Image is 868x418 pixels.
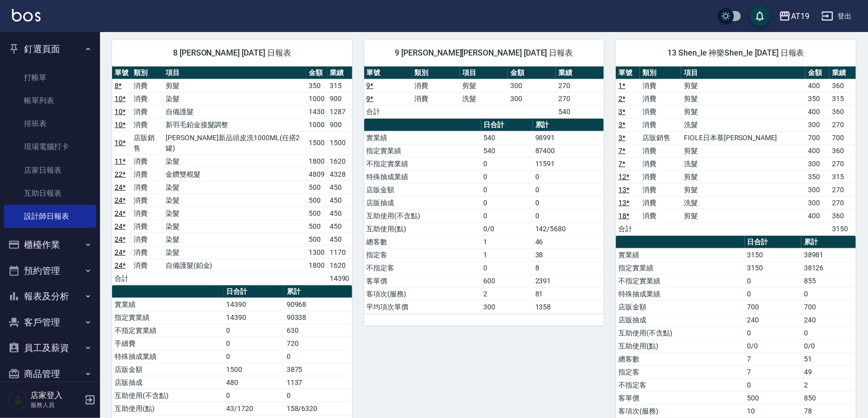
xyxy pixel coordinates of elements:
td: 剪髮 [163,79,306,92]
td: 染髮 [163,155,306,168]
td: 客單價 [616,391,744,404]
td: 315 [829,92,856,105]
td: 51 [801,352,856,365]
td: 指定實業績 [364,144,481,157]
td: 300 [805,183,829,196]
td: 720 [284,337,352,350]
td: 客項次(服務) [616,404,744,417]
td: 4328 [327,168,352,181]
td: 0 [745,378,801,391]
td: 剪髮 [681,170,805,183]
td: 自備護髮 [163,105,306,118]
button: 釘選頁面 [4,36,96,62]
td: 合計 [364,105,412,118]
td: 剪髮 [681,209,805,222]
td: 0 [745,287,801,300]
td: 消費 [131,233,163,246]
td: 消費 [640,157,681,170]
td: 1287 [327,105,352,118]
td: 2 [801,378,856,391]
td: 38981 [801,248,856,261]
td: 300 [481,300,533,313]
td: 360 [829,144,856,157]
p: 服務人員 [31,400,82,409]
td: 不指定實業績 [364,157,481,170]
td: 38126 [801,261,856,274]
td: 染髮 [163,246,306,259]
td: 0 [481,183,533,196]
td: 0 [284,350,352,363]
td: 金鑽雙棍髮 [163,168,306,181]
th: 單號 [364,67,412,80]
td: 10 [745,404,801,417]
td: 消費 [640,183,681,196]
td: 互助使用(不含點) [112,389,224,402]
td: 240 [801,313,856,326]
td: 洗髮 [681,196,805,209]
td: 400 [805,105,829,118]
td: 消費 [640,92,681,105]
td: 店販金額 [112,363,224,376]
td: 1000 [306,118,327,131]
td: 600 [481,274,533,287]
td: 剪髮 [681,92,805,105]
td: 1430 [306,105,327,118]
td: 7 [745,352,801,365]
td: 450 [327,220,352,233]
th: 金額 [508,67,556,80]
td: 0 [481,196,533,209]
td: 1620 [327,259,352,272]
td: 90338 [284,311,352,324]
td: 315 [829,170,856,183]
td: 店販抽成 [616,313,744,326]
td: 自備護髮(鉑金) [163,259,306,272]
th: 單號 [616,67,640,80]
td: 38 [533,248,604,261]
td: 78 [801,404,856,417]
td: 360 [829,105,856,118]
td: 2391 [533,274,604,287]
td: 540 [481,144,533,157]
td: 染髮 [163,181,306,194]
td: 不指定客 [364,261,481,274]
td: 0 [533,183,604,196]
td: 4809 [306,168,327,181]
td: 46 [533,235,604,248]
td: 實業績 [112,298,224,311]
td: 540 [556,105,604,118]
td: 平均項次單價 [364,300,481,313]
button: AT19 [775,6,813,27]
td: 染髮 [163,220,306,233]
td: 消費 [131,246,163,259]
td: 消費 [412,79,460,92]
th: 日合計 [481,119,533,132]
td: 染髮 [163,194,306,207]
td: 0/0 [801,339,856,352]
table: a dense table [616,67,856,236]
td: 客項次(服務) [364,287,481,300]
td: 洗髮 [681,157,805,170]
th: 金額 [306,67,327,80]
td: 400 [805,79,829,92]
td: 消費 [640,170,681,183]
td: 0 [481,170,533,183]
td: 43/1720 [224,402,284,415]
td: 7 [745,365,801,378]
td: 450 [327,181,352,194]
a: 帳單列表 [4,89,96,112]
td: 270 [829,157,856,170]
th: 類別 [640,67,681,80]
td: 客單價 [364,274,481,287]
td: 互助使用(不含點) [616,326,744,339]
td: 互助使用(不含點) [364,209,481,222]
div: AT19 [791,10,809,23]
td: 總客數 [616,352,744,365]
td: 0/0 [481,222,533,235]
td: 消費 [640,118,681,131]
td: 不指定客 [616,378,744,391]
td: 1620 [327,155,352,168]
td: 消費 [640,196,681,209]
td: 3150 [829,222,856,235]
td: 總客數 [364,235,481,248]
span: 9 [PERSON_NAME][PERSON_NAME] [DATE] 日報表 [376,48,592,58]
